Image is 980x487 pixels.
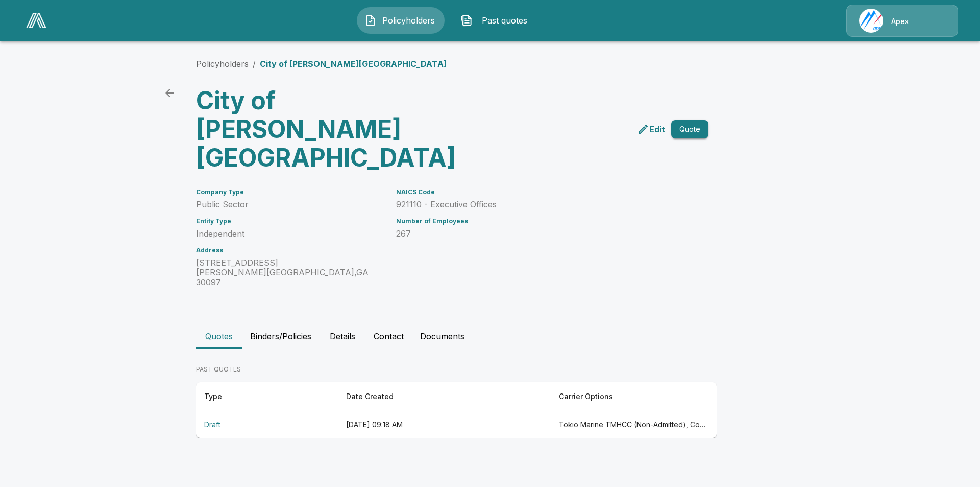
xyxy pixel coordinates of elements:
img: AA Logo [26,13,46,28]
a: Policyholders [196,59,249,69]
button: Quote [671,120,708,139]
p: Independent [196,229,384,239]
nav: breadcrumb [196,58,447,70]
a: back [159,83,180,103]
th: Carrier Options [551,382,717,411]
button: Policyholders IconPolicyholders [357,7,445,34]
button: Binders/Policies [242,324,320,349]
button: Past quotes IconPast quotes [453,7,541,34]
button: Quotes [196,324,242,349]
h6: Company Type [196,189,384,196]
button: Contact [365,324,412,349]
th: [DATE] 09:18 AM [338,411,551,438]
h3: City of [PERSON_NAME][GEOGRAPHIC_DATA] [196,86,448,172]
button: Details [320,324,365,349]
a: edit [635,121,667,137]
h6: NAICS Code [396,189,684,196]
th: Type [196,382,338,411]
p: [STREET_ADDRESS] [PERSON_NAME][GEOGRAPHIC_DATA] , GA 30097 [196,258,384,287]
button: Documents [412,324,473,349]
span: Past quotes [477,14,533,27]
th: Date Created [338,382,551,411]
th: Tokio Marine TMHCC (Non-Admitted), Cowbell (Admitted), Cowbell (Non-Admitted), Coalition (Admitte... [551,411,717,438]
p: Edit [649,123,665,135]
span: Policyholders [381,14,437,27]
table: responsive table [196,382,717,438]
h6: Number of Employees [396,218,684,225]
img: Past quotes Icon [460,14,473,27]
img: Policyholders Icon [364,14,377,27]
h6: Address [196,247,384,254]
li: / [253,58,256,70]
p: City of [PERSON_NAME][GEOGRAPHIC_DATA] [260,58,447,70]
p: PAST QUOTES [196,365,717,374]
p: 267 [396,229,684,239]
p: 921110 - Executive Offices [396,200,684,210]
h6: Entity Type [196,218,384,225]
div: policyholder tabs [196,324,784,349]
th: Draft [196,411,338,438]
p: Public Sector [196,200,384,210]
